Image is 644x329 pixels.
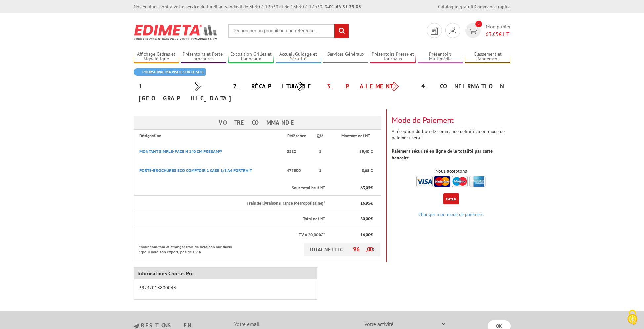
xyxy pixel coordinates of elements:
p: 1 [315,168,325,174]
p: TOTAL NET TTC € [304,243,380,256]
p: 1 [315,149,325,155]
div: Informations Chorus Pro [134,268,317,279]
span: Mon panier [486,23,511,38]
a: Présentoirs Presse et Journaux [370,51,416,62]
p: € [331,200,373,207]
p: € [331,216,373,222]
span: 63,05 [360,185,370,191]
p: 477500 [285,164,309,177]
input: rechercher [334,24,349,38]
h3: Votre Commande [134,116,381,129]
a: Affichage Cadres et Signalétique [134,51,179,62]
a: MONTANT SIMPLE-FACE H 140 CM PRESAM® [139,149,222,154]
a: Catalogue gratuit [438,4,474,10]
img: devis rapide [468,27,478,34]
a: Présentoirs et Porte-brochures [181,51,227,62]
span: 63,05 [486,31,499,37]
p: Qté [315,133,325,139]
th: Frais de livraison (France Metropolitaine)* [134,195,326,211]
a: PORTE-BROCHURES ECO COMPTOIR 1 CASE 1/3 A4 PORTRAIT [139,168,252,173]
a: Services Généraux [323,51,368,62]
strong: Paiement sécurisé en ligne de la totalité par carte bancaire [392,148,493,161]
th: Total net HT [134,211,326,227]
p: € [331,232,373,238]
a: Commande rapide [475,4,511,10]
img: devis rapide [431,27,438,35]
p: 59,40 € [331,149,373,155]
span: 2 [475,21,482,27]
p: € [331,185,373,191]
div: A réception du bon de commande définitif, mon mode de paiement sera : [387,109,516,188]
div: Nos équipes sont à votre service du lundi au vendredi de 8h30 à 12h30 et de 13h30 à 17h30 [134,3,361,10]
a: Présentoirs Multimédia [418,51,463,62]
a: Exposition Grilles et Panneaux [228,51,274,62]
span: 96,00 [353,246,372,253]
a: devis rapide 2 Mon panier 63,05€ HT [464,23,511,38]
span: 16,95 [360,200,370,206]
span: € HT [486,30,511,38]
div: 1. [GEOGRAPHIC_DATA] [134,81,228,104]
a: Poursuivre ma visite sur le site [134,68,206,76]
strong: 01 46 81 33 03 [325,4,361,10]
a: Accueil Guidage et Sécurité [276,51,321,62]
th: Sous total brut HT [134,180,326,196]
img: Edimeta [134,20,218,44]
p: T.V.A 20,00%** [139,232,325,238]
div: 3. Paiement [322,81,416,92]
p: Désignation [139,133,279,139]
button: Cookies (fenêtre modale) [621,306,644,329]
input: Rechercher un produit ou une référence... [228,24,349,38]
p: Référence [285,133,309,139]
div: Nous acceptons [392,168,511,174]
a: Classement et Rangement [465,51,511,62]
button: Payer [443,193,459,204]
a: Changer mon mode de paiement [418,211,484,217]
div: | [438,3,511,10]
p: 0112 [285,145,309,158]
img: accepted.png [416,176,486,187]
img: newsletter.jpg [134,323,139,329]
p: 3,65 € [331,168,373,174]
p: 39242018800048 [139,284,312,291]
span: 16,00 [360,232,370,238]
a: 2. Récapitulatif [233,82,312,90]
img: Cookies (fenêtre modale) [624,309,641,326]
div: 4. Confirmation [416,81,511,92]
h3: Mode de Paiement [392,116,511,125]
img: devis rapide [449,27,456,34]
span: 80,00 [360,216,370,222]
p: Montant net HT [331,133,380,139]
p: *pour dom-tom et étranger frais de livraison sur devis **pour livraison export, pas de T.V.A [139,243,238,255]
